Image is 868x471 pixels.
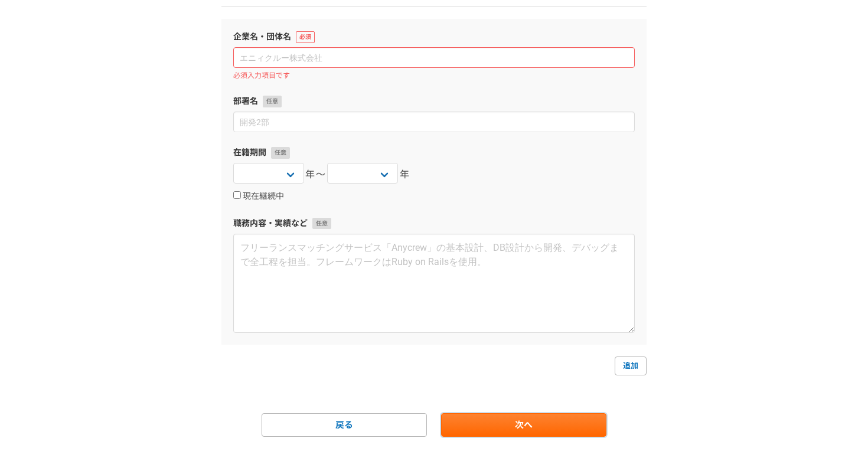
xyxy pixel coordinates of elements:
label: 在籍期間 [233,146,635,159]
label: 現在継続中 [233,191,284,202]
span: 年 [400,168,410,182]
input: 現在継続中 [233,191,241,199]
label: 職務内容・実績など [233,217,635,230]
a: 戻る [262,413,427,437]
span: 年〜 [305,168,326,182]
input: エニィクルー株式会社 [233,47,635,68]
a: 追加 [615,356,647,375]
p: 必須入力項目です [233,70,635,81]
input: 開発2部 [233,112,635,132]
a: 次へ [441,413,606,437]
label: 企業名・団体名 [233,31,635,43]
label: 部署名 [233,95,635,107]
